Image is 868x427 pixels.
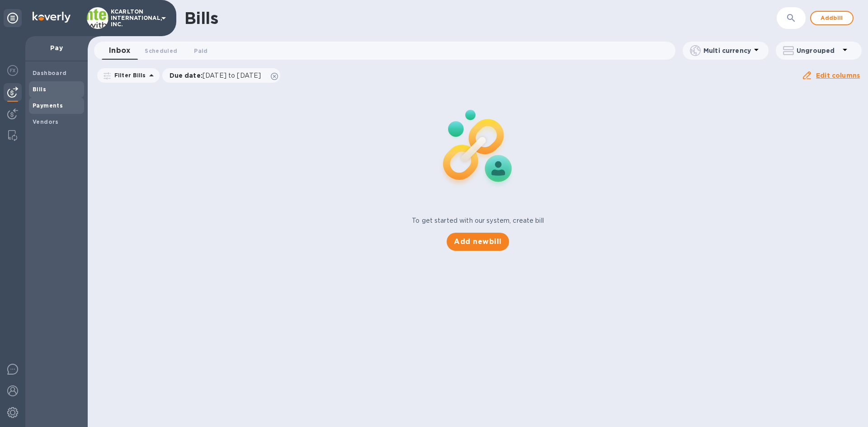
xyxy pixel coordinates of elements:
p: Pay [33,43,80,52]
span: Scheduled [145,46,177,56]
div: Due date:[DATE] to [DATE] [162,68,281,83]
p: KCARLTON INTERNATIONAL, INC. [111,9,156,28]
b: Vendors [33,118,59,125]
span: Add bill [818,13,845,23]
p: Filter Bills [111,71,146,79]
b: Payments [33,102,63,109]
p: Due date : [170,71,266,80]
b: Bills [33,86,46,93]
h1: Bills [184,9,218,28]
span: Add new bill [454,236,501,247]
span: Paid [194,46,208,56]
p: Multi currency [703,46,751,55]
p: Ungrouped [797,46,840,55]
span: Inbox [109,44,130,57]
span: [DATE] to [DATE] [203,72,261,79]
img: Logo [33,12,71,23]
button: Add newbill [447,233,509,251]
p: To get started with our system, create bill [412,216,544,225]
button: Addbill [810,11,854,25]
u: Edit columns [816,72,860,79]
b: Dashboard [33,70,67,76]
img: Foreign exchange [7,65,18,76]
